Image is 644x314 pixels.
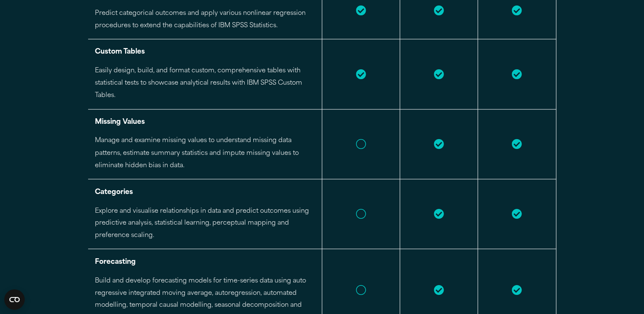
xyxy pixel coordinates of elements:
[95,46,315,58] p: Custom Tables
[4,289,25,310] button: Open CMP widget
[95,205,315,242] p: Explore and visualise relationships in data and predict outcomes using predictive analysis, stati...
[95,256,315,268] p: Forecasting
[95,65,315,102] p: Easily design, build, and format custom, comprehensive tables with statistical tests to showcase ...
[95,8,315,32] p: Predict categorical outcomes and apply various nonlinear regression procedures to extend the capa...
[95,186,315,198] p: Categories
[95,116,315,128] p: Missing Values
[95,135,315,171] p: Manage and examine missing values to understand missing data patterns, estimate summary statistic...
